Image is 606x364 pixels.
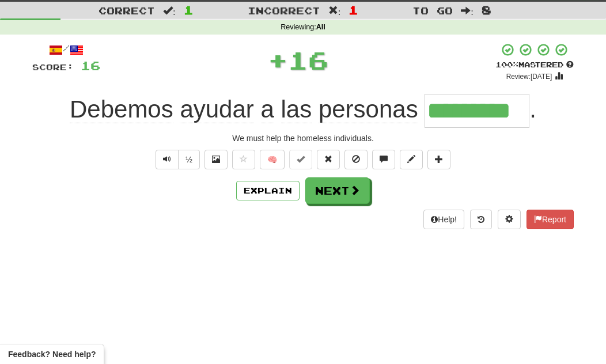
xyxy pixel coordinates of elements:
span: 100 % [495,60,518,69]
button: Report [527,210,574,229]
span: To go [412,5,453,16]
button: ½ [178,150,200,169]
button: Explain [236,181,300,200]
button: Help! [423,210,464,229]
small: Review: [DATE] [506,73,552,81]
span: : [461,6,474,16]
div: Mastered [495,60,574,70]
span: a [261,96,274,123]
button: Reset to 0% Mastered (alt+r) [317,150,340,169]
button: Play sentence audio (ctl+space) [156,150,179,169]
div: Text-to-speech controls [153,150,200,169]
button: Add to collection (alt+a) [427,150,450,169]
span: Score: [32,62,74,72]
div: We must help the homeless individuals. [32,132,574,144]
button: Favorite sentence (alt+f) [232,150,255,169]
span: : [163,6,176,16]
span: 16 [288,45,328,74]
span: 1 [349,3,358,17]
span: Debemos [70,96,173,123]
button: Next [305,177,370,204]
span: las [281,96,312,123]
span: + [268,43,288,77]
span: Incorrect [248,5,320,16]
button: Edit sentence (alt+d) [400,150,423,169]
button: Ignore sentence (alt+i) [344,150,368,169]
button: Set this sentence to 100% Mastered (alt+m) [289,150,312,169]
span: 8 [482,3,491,17]
button: 🧠 [260,150,285,169]
button: Round history (alt+y) [470,210,492,229]
span: ayudar [180,96,253,123]
div: / [32,43,100,57]
span: Correct [99,5,155,16]
span: : [328,6,341,16]
button: Show image (alt+x) [204,150,228,169]
span: 16 [81,58,100,73]
span: . [529,96,536,123]
button: Discuss sentence (alt+u) [372,150,395,169]
span: 1 [184,3,194,17]
strong: All [316,23,325,31]
span: personas [319,96,418,123]
span: Open feedback widget [8,348,96,360]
